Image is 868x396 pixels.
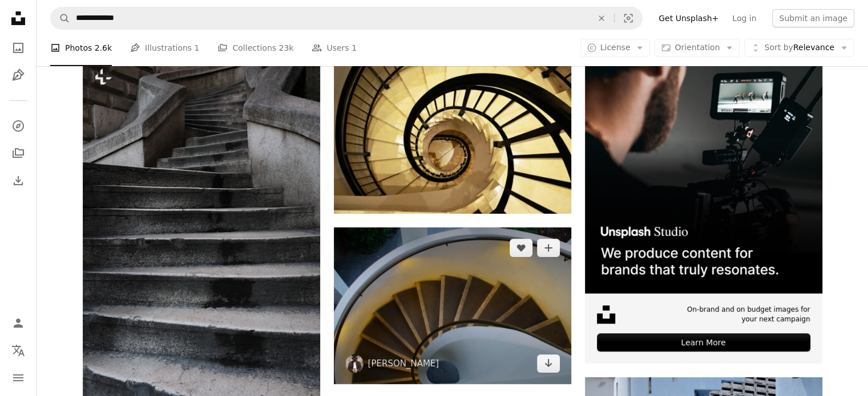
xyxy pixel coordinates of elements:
img: a spiral staircase in a building with white walls [334,56,571,213]
a: A view of a spiral staircase from above [334,300,571,311]
img: file-1715652217532-464736461acbimage [585,56,822,293]
a: Download History [7,169,30,192]
a: [PERSON_NAME] [368,358,439,369]
button: Like [510,239,532,257]
button: Submit an image [772,9,854,27]
img: file-1631678316303-ed18b8b5cb9cimage [597,305,615,324]
span: License [600,43,631,52]
button: Visual search [615,7,642,29]
a: Illustrations 1 [130,30,199,66]
span: Orientation [675,43,720,52]
a: On-brand and on budget images for your next campaignLearn More [585,56,822,364]
a: a bunch of steps that are next to each other [83,229,320,239]
a: Users 1 [312,30,357,66]
a: Download [537,354,560,373]
button: Language [7,339,30,362]
a: Collections 23k [217,30,293,66]
span: Sort by [764,43,793,52]
button: License [580,39,651,57]
span: 23k [278,42,293,54]
a: Home — Unsplash [7,7,30,32]
span: On-brand and on budget images for your next campaign [679,305,810,324]
button: Add to Collection [537,239,560,257]
span: 1 [195,42,200,54]
a: Explore [7,115,30,137]
span: 1 [352,42,357,54]
button: Orientation [655,39,740,57]
div: Learn More [597,333,810,352]
a: Log in [725,9,763,27]
img: Go to Ian's profile [345,354,364,373]
img: A view of a spiral staircase from above [334,227,571,384]
a: Illustrations [7,64,30,87]
a: Log in / Sign up [7,312,30,334]
a: a spiral staircase in a building with white walls [334,130,571,140]
button: Search Unsplash [51,7,70,29]
button: Clear [589,7,614,29]
a: Collections [7,142,30,165]
form: Find visuals sitewide [50,7,643,30]
a: Get Unsplash+ [652,9,725,27]
a: Photos [7,36,30,59]
span: Relevance [764,42,834,54]
button: Menu [7,366,30,389]
button: Sort byRelevance [744,39,854,57]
